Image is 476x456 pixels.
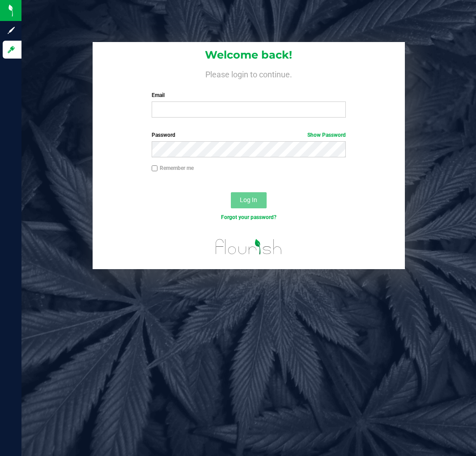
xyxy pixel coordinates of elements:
[240,196,257,203] span: Log In
[152,132,175,138] span: Password
[93,49,404,61] h1: Welcome back!
[7,45,16,54] inline-svg: Log in
[210,231,288,263] img: flourish_logo.svg
[307,132,346,138] a: Show Password
[152,165,158,172] input: Remember me
[221,214,276,220] a: Forgot your password?
[7,26,16,35] inline-svg: Sign up
[152,164,194,172] label: Remember me
[152,91,346,99] label: Email
[231,192,267,208] button: Log In
[93,68,404,79] h4: Please login to continue.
